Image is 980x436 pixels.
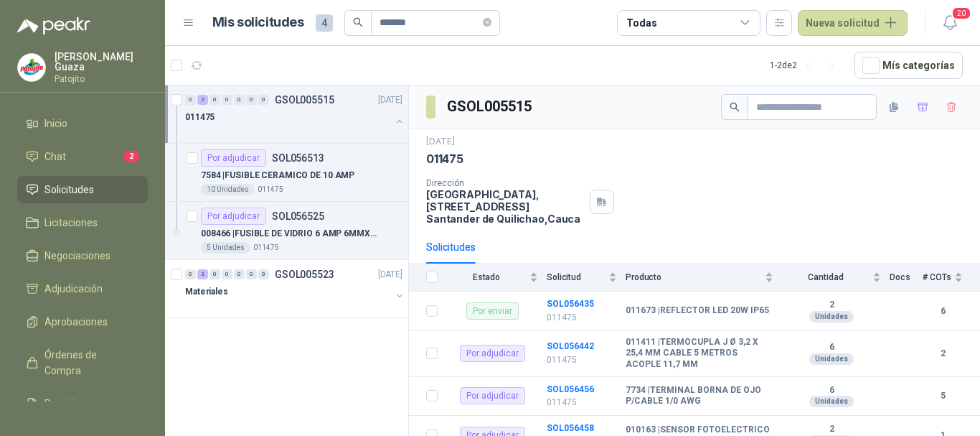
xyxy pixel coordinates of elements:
[316,14,333,32] span: 4
[17,143,148,170] a: Chat2
[626,305,769,317] b: 011673 | REFLECTOR LED 20W IP65
[275,269,334,279] p: GSOL005523
[782,342,881,353] b: 6
[923,389,963,403] b: 5
[44,314,108,330] span: Aprobaciones
[55,52,148,72] p: [PERSON_NAME] Guaza
[547,384,594,394] a: SOL056456
[185,269,196,279] div: 0
[18,54,45,81] img: Company Logo
[44,215,98,231] span: Licitaciones
[460,387,525,404] div: Por adjudicar
[626,15,656,31] div: Todas
[809,396,854,407] div: Unidades
[17,308,148,335] a: Aprobaciones
[770,54,843,77] div: 1 - 2 de 2
[201,149,266,167] div: Por adjudicar
[798,10,908,36] button: Nueva solicitud
[272,153,324,163] p: SOL056513
[547,353,617,367] p: 011475
[17,209,148,236] a: Licitaciones
[209,95,220,105] div: 0
[253,242,279,254] p: 011475
[426,135,455,149] p: [DATE]
[426,178,584,188] p: Dirección
[782,385,881,396] b: 6
[923,305,963,318] b: 6
[246,269,257,279] div: 0
[17,110,148,137] a: Inicio
[197,95,208,105] div: 2
[626,337,773,371] b: 011411 | TERMOCUPLA J Ø 3,2 X 25,4 MM CABLE 5 METROS ACOPLE 11,7 MM
[547,423,594,433] a: SOL056458
[201,208,266,225] div: Por adjudicar
[123,151,139,162] span: 2
[426,188,584,225] p: [GEOGRAPHIC_DATA], [STREET_ADDRESS] Santander de Quilichao , Cauca
[165,144,408,202] a: Por adjudicarSOL0565137584 |FUSIBLE CERAMICO DE 10 AMP10 Unidades011475
[185,111,215,124] p: 011475
[446,264,547,292] th: Estado
[890,264,923,292] th: Docs
[44,182,94,198] span: Solicitudes
[923,264,980,292] th: # COTs
[185,95,196,105] div: 0
[426,239,476,255] div: Solicitudes
[782,264,890,292] th: Cantidad
[547,311,617,325] p: 011475
[17,275,148,302] a: Adjudicación
[447,96,534,118] h3: GSOL005515
[378,268,402,282] p: [DATE]
[17,242,148,269] a: Negociaciones
[44,248,110,264] span: Negociaciones
[185,285,228,299] p: Materiales
[185,91,405,137] a: 0 2 0 0 0 0 0 GSOL005515[DATE] 011475
[547,264,626,292] th: Solicitud
[201,242,250,254] div: 5 Unidades
[730,102,740,112] span: search
[626,264,782,292] th: Producto
[44,347,134,379] span: Órdenes de Compra
[809,353,854,365] div: Unidades
[258,95,269,105] div: 0
[209,269,220,279] div: 0
[44,281,103,297] span: Adjudicación
[222,95,232,105] div: 0
[426,152,463,167] p: 011475
[923,347,963,361] b: 2
[809,311,854,323] div: Unidades
[951,6,971,20] span: 20
[547,299,594,309] b: SOL056435
[201,184,255,195] div: 10 Unidades
[55,75,148,83] p: Patojito
[258,184,283,195] p: 011475
[782,272,870,282] span: Cantidad
[547,341,594,351] b: SOL056442
[547,396,617,409] p: 011475
[201,169,354,182] p: 7584 | FUSIBLE CERAMICO DE 10 AMP
[272,211,324,221] p: SOL056525
[483,16,491,29] span: close-circle
[165,202,408,260] a: Por adjudicarSOL056525008466 |FUSIBLE DE VIDRIO 6 AMP 6MMX30MM5 Unidades011475
[17,17,90,34] img: Logo peakr
[378,93,402,107] p: [DATE]
[782,300,881,311] b: 2
[17,176,148,203] a: Solicitudes
[626,385,773,407] b: 7734 | TERMINAL BORNA DE OJO P/CABLE 1/0 AWG
[197,269,208,279] div: 2
[626,272,762,282] span: Producto
[460,345,525,362] div: Por adjudicar
[483,18,491,27] span: close-circle
[854,52,963,79] button: Mís categorías
[937,10,963,36] button: 20
[17,341,148,384] a: Órdenes de Compra
[17,390,148,417] a: Remisiones
[44,396,98,412] span: Remisiones
[246,95,257,105] div: 0
[275,95,334,105] p: GSOL005515
[234,95,245,105] div: 0
[353,17,363,27] span: search
[185,266,405,312] a: 0 2 0 0 0 0 0 GSOL005523[DATE] Materiales
[44,116,67,131] span: Inicio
